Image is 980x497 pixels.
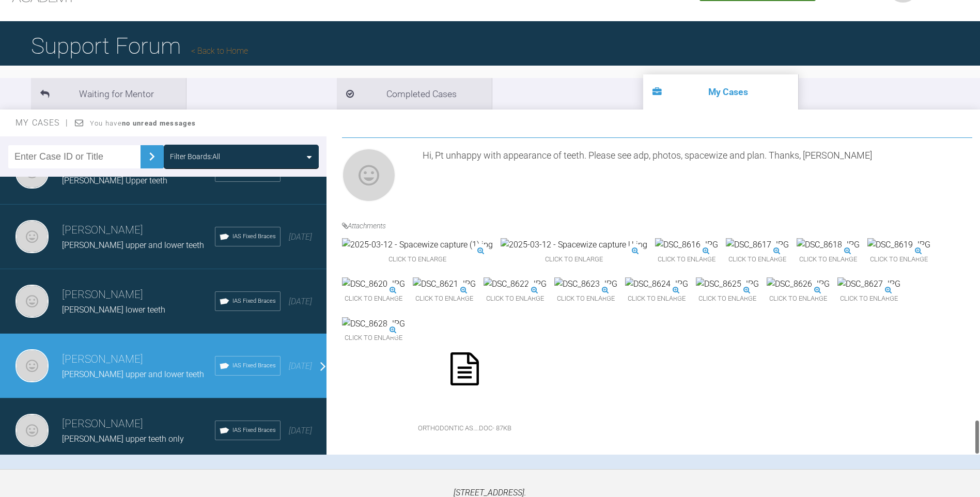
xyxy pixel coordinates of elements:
span: [PERSON_NAME] upper and lower teeth [62,240,204,250]
h3: [PERSON_NAME] [62,286,215,304]
span: [DATE] [289,426,312,436]
img: DSC_8628.JPG [342,317,405,331]
li: Waiting for Mentor [31,78,186,110]
img: DSC_8620.JPG [342,277,405,291]
span: Click to enlarge [696,291,759,307]
div: Filter Boards: All [170,151,220,162]
span: [DATE] [289,297,312,306]
span: Click to enlarge [554,291,617,307]
span: [PERSON_NAME] lower teeth [62,305,165,315]
span: Click to enlarge [726,252,789,268]
span: Click to enlarge [342,252,493,268]
input: Enter Case ID or Title [8,145,141,168]
img: chevronRight.28bd32b0.svg [144,148,160,165]
span: Click to enlarge [342,330,405,346]
span: [PERSON_NAME] upper and lower teeth [62,369,204,379]
div: Hi, Pt unhappy with appearance of teeth. Please see adp, photos, spacewize and plan. Thanks, [PER... [423,148,972,206]
span: orthodontic As….doc - 87KB [413,421,516,437]
h4: Attachments [342,220,972,231]
img: Neil Fearns [15,220,49,253]
img: DSC_8617.JPG [726,238,789,252]
span: Click to enlarge [655,252,718,268]
img: DSC_8627.JPG [837,277,900,291]
h3: [PERSON_NAME] [62,351,215,368]
img: DSC_8626.JPG [767,277,830,291]
span: IAS Fixed Braces [232,361,276,370]
img: DSC_8623.JPG [554,277,617,291]
span: IAS Fixed Braces [232,232,276,241]
span: [DATE] [289,167,312,177]
img: 2025-03-12 - Spacewize capture U.jpg [501,238,647,252]
img: Neil Fearns [15,349,49,382]
li: Completed Cases [337,78,492,110]
img: Neil Fearns [15,414,49,447]
img: 2025-03-12 - Spacewize capture (1).jpg [342,238,493,252]
img: DSC_8619.JPG [867,238,930,252]
a: Back to Home [191,46,248,56]
span: Click to enlarge [625,291,688,307]
img: DSC_8621.JPG [413,277,476,291]
img: DSC_8622.JPG [484,277,547,291]
img: DSC_8625.JPG [696,277,759,291]
span: You have [90,119,196,127]
span: [PERSON_NAME] Upper teeth [62,176,167,185]
h1: Support Forum [31,28,248,64]
h3: [PERSON_NAME] [62,222,215,239]
span: Click to enlarge [867,252,930,268]
img: Neil Fearns [15,285,49,318]
span: [DATE] [289,232,312,242]
span: Click to enlarge [797,252,860,268]
span: Click to enlarge [342,291,405,307]
span: Click to enlarge [767,291,830,307]
span: IAS Fixed Braces [232,426,276,435]
strong: no unread messages [122,119,196,127]
li: My Cases [643,74,798,110]
span: [PERSON_NAME] upper teeth only [62,434,184,444]
span: Click to enlarge [501,252,647,268]
span: [DATE] [289,361,312,371]
span: My Cases [15,118,69,128]
img: DSC_8624.JPG [625,277,688,291]
h3: [PERSON_NAME] [62,415,215,433]
span: Click to enlarge [837,291,900,307]
img: DSC_8618.JPG [797,238,860,252]
span: IAS Fixed Braces [232,297,276,306]
img: DSC_8616.JPG [655,238,718,252]
img: Neil Fearns [342,148,396,202]
span: Click to enlarge [484,291,547,307]
span: Click to enlarge [413,291,476,307]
